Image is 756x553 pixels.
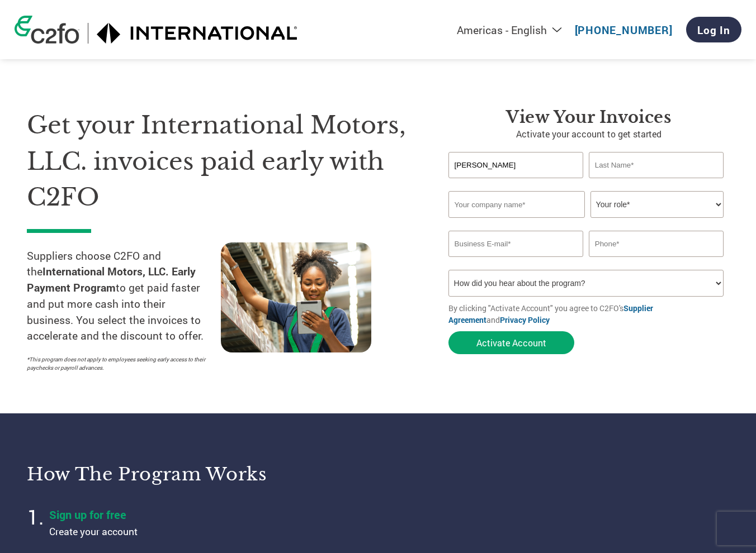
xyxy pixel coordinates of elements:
a: Supplier Agreement [448,303,653,325]
a: Log In [686,17,741,42]
strong: International Motors, LLC. Early Payment Program [27,264,196,294]
input: Last Name* [589,152,724,178]
img: c2fo logo [15,16,79,44]
div: Inavlid Phone Number [589,258,724,265]
input: Invalid Email format [448,231,583,257]
input: Your company name* [448,191,585,218]
div: Invalid company name or company name is too long [448,219,724,226]
p: Activate your account to get started [448,127,729,141]
h3: How the program works [27,463,364,485]
img: International Motors, LLC. [97,23,298,44]
h1: Get your International Motors, LLC. invoices paid early with C2FO [27,107,415,216]
h4: Sign up for free [49,507,329,522]
input: First Name* [448,152,583,178]
p: *This program does not apply to employees seeking early access to their paychecks or payroll adva... [27,355,210,372]
a: [PHONE_NUMBER] [575,23,673,37]
div: Invalid first name or first name is too long [448,179,583,187]
select: Title/Role [590,191,724,218]
div: Inavlid Email Address [448,258,583,265]
p: By clicking "Activate Account" you agree to C2FO's and [448,302,729,326]
div: Invalid last name or last name is too long [589,179,724,187]
p: Suppliers choose C2FO and the to get paid faster and put more cash into their business. You selec... [27,248,221,345]
img: supply chain worker [221,242,371,352]
button: Activate Account [448,331,574,354]
p: Create your account [49,525,329,539]
a: Privacy Policy [500,314,550,325]
h3: View Your Invoices [448,107,729,127]
input: Phone* [589,231,724,257]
